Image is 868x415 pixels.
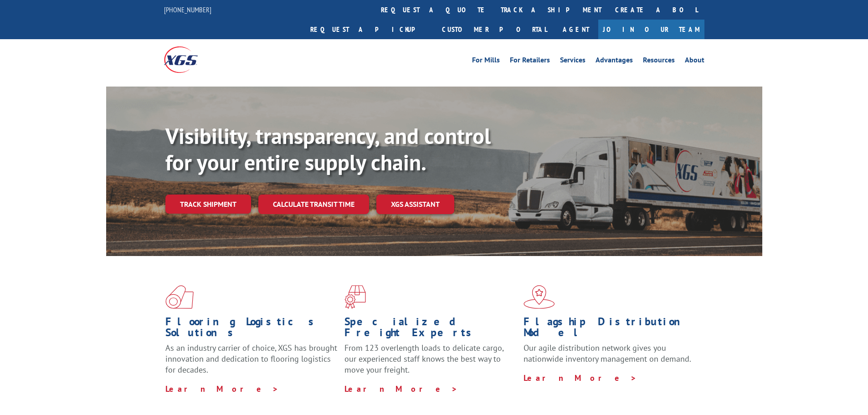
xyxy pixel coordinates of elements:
a: For Retailers [510,56,550,67]
a: Track shipment [165,195,251,214]
a: Learn More > [344,384,458,394]
img: xgs-icon-flagship-distribution-model-red [524,285,555,309]
a: Join Our Team [598,20,704,39]
a: Customer Portal [435,20,554,39]
a: Request a pickup [303,20,435,39]
img: xgs-icon-total-supply-chain-intelligence-red [165,285,194,309]
h1: Flagship Distribution Model [524,316,696,343]
span: Our agile distribution network gives you nationwide inventory management on demand. [524,343,691,364]
a: Learn More > [524,373,637,383]
h1: Flooring Logistics Solutions [165,316,338,343]
a: Services [560,56,586,67]
a: [PHONE_NUMBER] [164,5,211,14]
img: xgs-icon-focused-on-flooring-red [344,285,366,309]
b: Visibility, transparency, and control for your entire supply chain. [165,122,491,176]
a: Learn More > [165,384,279,394]
a: For Mills [472,56,500,67]
a: Calculate transit time [258,195,369,214]
p: From 123 overlength loads to delicate cargo, our experienced staff knows the best way to move you... [344,343,517,383]
a: Agent [554,20,598,39]
span: As an industry carrier of choice, XGS has brought innovation and dedication to flooring logistics... [165,343,337,375]
a: XGS ASSISTANT [376,195,454,214]
a: Resources [643,56,675,67]
a: Advantages [596,56,633,67]
h1: Specialized Freight Experts [344,316,517,343]
a: About [685,56,704,67]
